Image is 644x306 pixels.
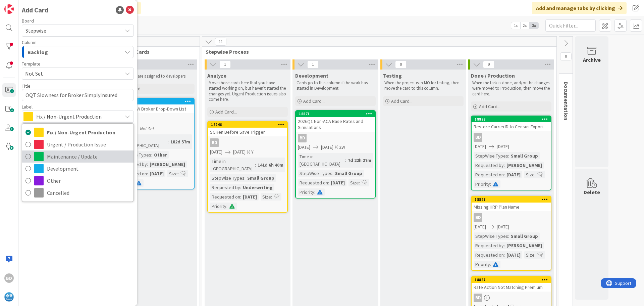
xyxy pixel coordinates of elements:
div: [DATE] [329,179,346,186]
div: 18897Missing HRP Plan Name [472,196,551,211]
div: SGRen Before Save Trigger [208,128,287,136]
div: Requested on [474,171,504,178]
span: : [328,179,329,186]
button: Backlog [22,46,134,58]
div: [DATE] [505,251,522,259]
a: 18246SGRen Before Save TriggerBD[DATE][DATE]YTime in [GEOGRAPHIC_DATA]:141d 6h 40mStepWise Types:... [207,121,288,213]
div: 18871 [299,112,375,116]
span: 1 [219,60,231,69]
div: BD [472,294,551,302]
div: Time in [GEOGRAPHIC_DATA] [298,153,345,168]
span: : [151,151,152,159]
span: [DATE] [474,143,486,150]
div: Missing HRP Plan Name [472,203,551,211]
div: 18898Restore CarrierID to Census Export [472,116,551,131]
span: Assigned Cards [112,48,191,55]
div: Y [251,148,254,156]
span: Fix / Non-Urgent Production [36,112,119,121]
a: Development [22,163,133,175]
div: 141d 6h 40m [256,161,285,169]
a: Maintenance / Update [22,150,133,163]
span: : [178,170,179,177]
span: Add Card... [391,98,413,104]
span: : [508,152,509,160]
div: BD [210,138,219,147]
span: [DATE] [321,144,333,151]
span: 3x [529,22,538,29]
div: Priority [210,203,226,210]
span: : [240,184,241,191]
div: Priority [474,180,490,188]
span: : [314,188,315,196]
div: Requested by [210,184,240,191]
div: 18246 [208,122,287,128]
div: Requested on [474,251,504,259]
span: 1 [307,60,319,69]
div: Small Group [509,232,540,240]
div: [PERSON_NAME] [148,161,187,168]
span: 9 [483,60,494,69]
a: 18898Restore CarrierID to Census ExportBD[DATE][DATE]StepWise Types:Small GroupRequested by:[PERS... [471,116,551,190]
div: [DATE] [505,171,522,178]
div: Rate Action Not Matching Premium [472,283,551,292]
p: When the project is in MO for testing, then move the card to this column. [384,80,462,91]
span: Template [22,61,41,66]
span: Board [22,18,34,23]
div: Requested by [474,162,504,169]
a: 188712026Q1 Non-ACA Base Rates and SimulationsBD[DATE][DATE]2WTime in [GEOGRAPHIC_DATA]:7d 22h 27... [295,110,376,199]
div: Priority [298,188,314,196]
span: [DATE] [474,223,486,230]
img: avatar [4,292,14,302]
div: [PERSON_NAME] [505,242,544,249]
div: Requested on [298,179,328,186]
span: Label [22,104,33,109]
div: BD [474,294,482,302]
div: 18887Rate Action Not Matching Premium [472,277,551,292]
p: These cards are assigned to developers. [115,74,193,79]
span: 1x [511,22,520,29]
span: 0 [395,60,407,69]
span: Support [14,1,31,9]
div: Refresh SW Broker Drop-Down List [115,104,194,113]
div: 18898 [472,116,551,122]
span: : [535,251,536,259]
div: 18897 [475,197,551,202]
div: BD [208,138,287,147]
div: 17951 [115,98,194,104]
span: Cancelled [47,188,130,198]
div: Other [152,151,169,159]
span: 11 [215,38,226,46]
div: Size [167,170,178,177]
div: Size [524,251,535,259]
span: Development [295,72,328,79]
span: Add Card... [479,103,500,110]
a: Fix / Non-Urgent Production [22,126,133,138]
span: [DATE] [497,143,509,150]
div: Archive [583,56,601,64]
div: [DATE] [148,170,165,177]
span: : [535,171,536,178]
div: 17951 [118,99,194,104]
p: Move those cards here that you have started working on, but haven't started the changes yet. Urge... [209,80,286,102]
div: 7d 22h 27m [346,157,373,164]
span: [DATE] [210,148,222,156]
span: : [490,261,491,268]
span: : [147,161,148,168]
span: Analyze [207,72,226,79]
span: : [168,138,169,145]
div: 17951Refresh SW Broker Drop-Down List [115,98,194,113]
span: Column [22,40,37,45]
span: : [504,242,505,249]
span: Add Card... [303,98,325,104]
div: Small Group [333,170,364,177]
p: Cards go to this column if the work has started in Development. [297,80,374,91]
div: BD [298,134,307,142]
div: 18897 [472,196,551,203]
div: Delete [584,188,600,196]
span: : [359,179,360,186]
div: BD [474,133,482,142]
span: : [504,251,505,259]
span: : [255,161,256,169]
div: Priority [474,261,490,268]
a: 18897Missing HRP Plan NameBD[DATE][DATE]StepWise Types:Small GroupRequested by:[PERSON_NAME]Reque... [471,196,551,271]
